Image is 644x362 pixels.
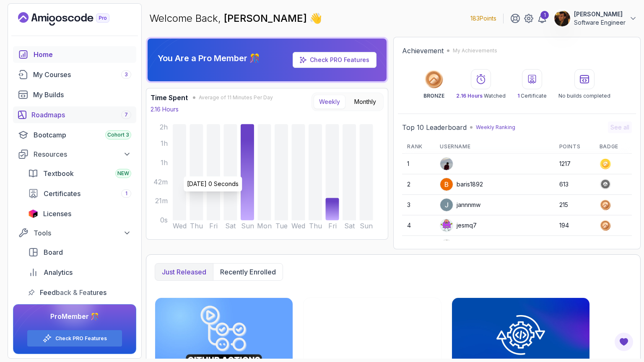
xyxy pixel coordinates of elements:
[153,178,168,186] tspan: 42m
[23,205,136,222] a: licenses
[155,197,168,205] tspan: 21m
[34,228,131,238] div: Tools
[517,93,547,99] p: Certificate
[402,195,435,215] td: 3
[456,93,506,99] p: Watched
[190,222,203,230] tspan: Thu
[453,47,497,54] p: My Achievements
[23,284,136,301] a: feedback
[554,236,595,256] td: 183
[34,130,131,140] div: Bootcamp
[402,154,435,174] td: 1
[23,244,136,261] a: board
[13,127,136,143] a: bootcamp
[310,56,369,63] a: Check PRO Features
[34,49,131,59] div: Home
[155,264,213,280] button: Just released
[595,140,632,154] th: Badge
[402,174,435,195] td: 2
[23,264,136,281] a: analytics
[574,10,626,18] p: [PERSON_NAME]
[470,14,496,23] p: 183 Points
[554,174,595,195] td: 613
[440,239,522,253] div: ACompleteNoobSmoke
[23,185,136,202] a: certificates
[161,159,168,167] tspan: 1h
[31,110,131,120] div: Roadmaps
[291,222,305,230] tspan: Wed
[440,178,453,191] img: user profile image
[13,225,136,240] button: Tools
[314,95,345,109] button: Weekly
[360,222,373,230] tspan: Sun
[402,122,467,132] h2: Top 10 Leaderboard
[44,267,73,277] span: Analytics
[34,149,131,159] div: Resources
[349,95,382,109] button: Monthly
[309,222,322,230] tspan: Thu
[423,93,444,99] p: BRONZE
[43,168,74,178] span: Textbook
[402,140,435,154] th: Rank
[225,222,236,230] tspan: Sat
[13,147,136,162] button: Resources
[213,264,283,280] button: Recently enrolled
[440,178,483,191] div: baris1892
[440,198,480,212] div: jannnmw
[220,267,276,277] p: Recently enrolled
[44,247,63,257] span: Board
[574,18,626,27] p: Software Engineer
[309,11,322,25] span: 👋
[160,217,168,225] tspan: 0s
[554,215,595,236] td: 194
[173,222,187,230] tspan: Wed
[117,170,129,177] span: NEW
[33,70,131,80] div: My Courses
[13,66,136,83] a: courses
[275,222,288,230] tspan: Tue
[402,46,444,56] h2: Achievement
[554,10,637,27] button: user profile image[PERSON_NAME]Software Engineer
[402,236,435,256] td: 5
[554,195,595,215] td: 215
[440,219,477,232] div: jesmq7
[43,209,71,219] span: Licenses
[160,123,168,131] tspan: 2h
[125,71,128,78] span: 3
[456,93,483,99] span: 2.16 Hours
[554,154,595,174] td: 1217
[199,94,273,101] span: Average of 11 Minutes Per Day
[149,12,322,25] p: Welcome Back,
[344,222,355,230] tspan: Sat
[13,86,136,103] a: builds
[440,219,453,232] img: default monster avatar
[558,93,610,99] p: No builds completed
[537,13,547,23] a: 1
[440,240,453,252] img: default monster avatar
[158,52,260,64] p: You Are a Pro Member 🎊
[27,330,122,347] button: Check PRO Features
[224,12,309,24] span: [PERSON_NAME]
[23,165,136,182] a: textbook
[435,140,554,154] th: Username
[540,11,549,19] div: 1
[125,111,128,118] span: 7
[107,132,129,138] span: Cohort 3
[44,189,80,199] span: Certificates
[162,267,206,277] p: Just released
[440,158,453,170] img: user profile image
[608,122,632,133] button: See all
[13,46,136,63] a: home
[13,106,136,123] a: roadmaps
[151,93,188,103] h3: Time Spent
[151,105,179,114] p: 2.16 Hours
[161,140,168,147] tspan: 1h
[554,10,570,26] img: user profile image
[440,199,453,211] img: user profile image
[328,222,337,230] tspan: Fri
[241,222,254,230] tspan: Sun
[209,222,218,230] tspan: Fri
[40,287,106,297] span: Feedback & Features
[402,215,435,236] td: 4
[18,12,129,26] a: Landing page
